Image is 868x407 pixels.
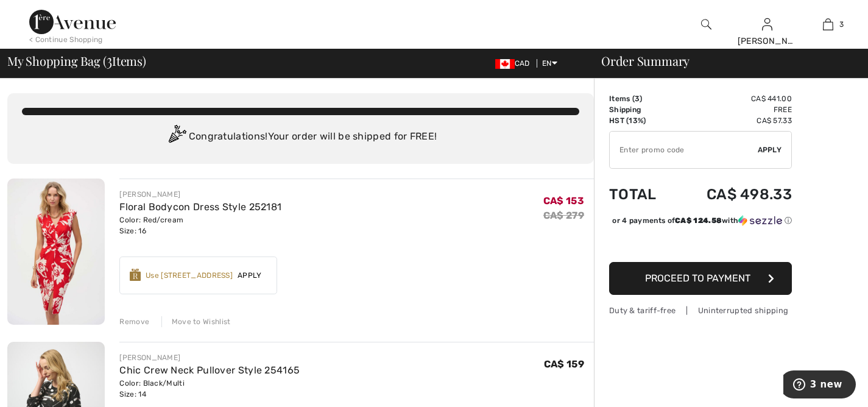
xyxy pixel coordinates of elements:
[839,19,844,30] span: 3
[544,358,584,370] span: CA$ 159
[107,52,112,68] span: 3
[7,179,105,325] img: Floral Bodycon Dress Style 252181
[543,210,584,221] s: CA$ 279
[543,195,584,207] span: CA$ 153
[609,174,674,215] td: Total
[7,55,146,67] span: My Shopping Bag ( Items)
[674,104,792,115] td: Free
[783,370,856,401] iframe: Opens a widget where you can find more information
[635,94,640,103] span: 3
[609,215,792,230] div: or 4 payments ofCA$ 124.58withSezzle Click to learn more about Sezzle
[762,17,772,32] img: My Info
[119,364,300,376] a: Chic Crew Neck Pullover Style 254165
[587,55,861,67] div: Order Summary
[119,201,281,213] a: Floral Bodycon Dress Style 252181
[610,132,758,168] input: Promo code
[609,115,674,126] td: HST (13%)
[130,269,141,281] img: Reward-Logo.svg
[738,215,782,226] img: Sezzle
[609,305,792,316] div: Duty & tariff-free | Uninterrupted shipping
[29,34,103,45] div: < Continue Shopping
[674,93,792,104] td: CA$ 441.00
[146,270,233,281] div: Use [STREET_ADDRESS]
[119,378,300,400] div: Color: Black/Multi Size: 14
[161,316,231,327] div: Move to Wishlist
[609,230,792,258] iframe: PayPal-paypal
[495,59,515,69] img: Canadian Dollar
[609,262,792,295] button: Proceed to Payment
[674,115,792,126] td: CA$ 57.33
[701,17,711,32] img: search the website
[233,270,267,281] span: Apply
[674,174,792,215] td: CA$ 498.33
[675,216,722,225] span: CA$ 124.58
[164,125,189,149] img: Congratulation2.svg
[22,125,579,149] div: Congratulations! Your order will be shipped for FREE!
[798,17,858,32] a: 3
[762,18,772,30] a: Sign In
[29,10,116,34] img: 1ère Avenue
[645,272,750,284] span: Proceed to Payment
[119,316,149,327] div: Remove
[758,144,782,155] span: Apply
[119,352,300,363] div: [PERSON_NAME]
[823,17,833,32] img: My Bag
[612,215,792,226] div: or 4 payments of with
[738,35,797,48] div: [PERSON_NAME]
[119,214,281,236] div: Color: Red/cream Size: 16
[542,59,557,68] span: EN
[609,93,674,104] td: Items ( )
[495,59,535,68] span: CAD
[609,104,674,115] td: Shipping
[119,189,281,200] div: [PERSON_NAME]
